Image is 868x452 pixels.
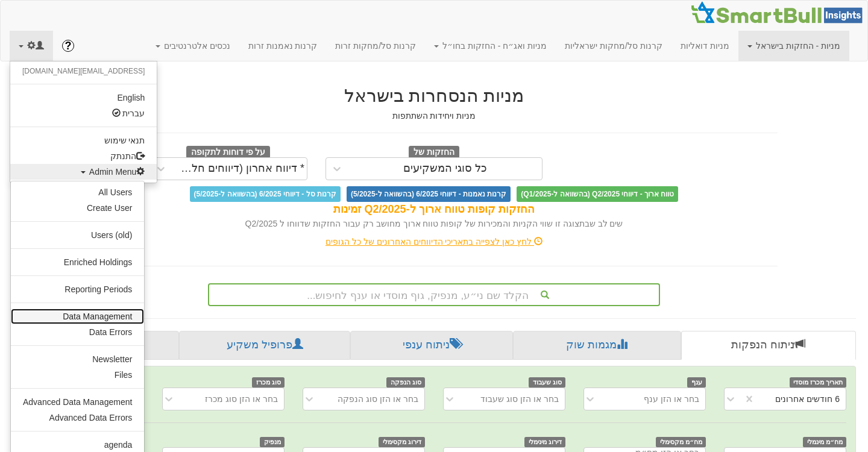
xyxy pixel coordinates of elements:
div: בחר או הזן סוג הנפקה [338,393,418,405]
a: מניות דואליות [671,31,738,61]
h2: מניות הנסחרות בישראל [90,86,778,105]
span: קרנות סל - דיווחי 6/2025 (בהשוואה ל-5/2025) [190,186,341,202]
span: Admin Menu [89,167,145,177]
a: מגמות שוק [513,331,681,360]
span: סוג הנפקה [386,377,425,388]
a: קרנות סל/מחקות ישראליות [556,31,671,61]
a: Newsletter [11,351,144,367]
a: Admin Menu [10,164,157,180]
a: ניתוח הנפקות [681,331,856,360]
a: Users (old) [11,227,144,243]
img: Smartbull [690,1,867,25]
div: בחר או הזן סוג שעבוד [480,393,559,405]
a: פרופיל משקיע [179,331,350,360]
span: סוג שעבוד [529,377,565,388]
a: ? [53,31,83,61]
span: דירוג מינימלי [524,437,565,447]
div: כל סוגי המשקיעים [403,163,487,175]
span: קרנות נאמנות - דיווחי 6/2025 (בהשוואה ל-5/2025) [347,186,511,202]
a: Data Errors [11,324,144,340]
a: Advanced Data Errors [11,410,144,425]
a: עברית [10,105,157,121]
span: תאריך מכרז מוסדי [790,377,846,388]
a: קרנות סל/מחקות זרות [326,31,425,61]
a: נכסים אלטרנטיבים [146,31,239,61]
a: All Users [11,184,144,200]
span: ענף [687,377,706,388]
li: [EMAIL_ADDRESS][DOMAIN_NAME] [10,64,157,78]
a: תנאי שימוש [10,133,157,148]
a: Data Management [11,309,144,324]
div: שים לב שבתצוגה זו שווי הקניות והמכירות של קופות טווח ארוך מחושב רק עבור החזקות שדווחו ל Q2/2025 [90,218,778,230]
a: English [10,90,157,105]
span: מח״מ מינמלי [803,437,846,447]
div: בחר או הזן ענף [644,393,699,405]
div: * דיווח אחרון (דיווחים חלקיים) [175,163,305,175]
a: ניתוח ענפי [350,331,513,360]
a: התנתק [10,148,157,164]
span: על פי דוחות לתקופה [186,146,270,159]
div: 6 חודשים אחרונים [775,393,840,405]
a: מניות ואג״ח - החזקות בחו״ל [425,31,556,61]
span: החזקות של [409,146,459,159]
span: מח״מ מקסימלי [656,437,706,447]
span: ? [64,40,71,52]
a: קרנות נאמנות זרות [239,31,327,61]
a: Advanced Data Management [11,394,144,410]
a: Reporting Periods [11,281,144,297]
span: דירוג מקסימלי [379,437,425,447]
a: Create User [11,200,144,216]
a: מניות - החזקות בישראל [738,31,849,61]
a: Enriched Holdings [11,254,144,270]
a: Files [11,367,144,383]
div: הקלד שם ני״ע, מנפיק, גוף מוסדי או ענף לחיפוש... [209,284,659,305]
div: בחר או הזן סוג מכרז [205,393,278,405]
span: סוג מכרז [252,377,285,388]
div: החזקות קופות טווח ארוך ל-Q2/2025 זמינות [90,202,778,218]
div: לחץ כאן לצפייה בתאריכי הדיווחים האחרונים של כל הגופים [81,236,787,248]
h5: מניות ויחידות השתתפות [90,111,778,121]
span: מנפיק [260,437,285,447]
span: טווח ארוך - דיווחי Q2/2025 (בהשוואה ל-Q1/2025) [517,186,678,202]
